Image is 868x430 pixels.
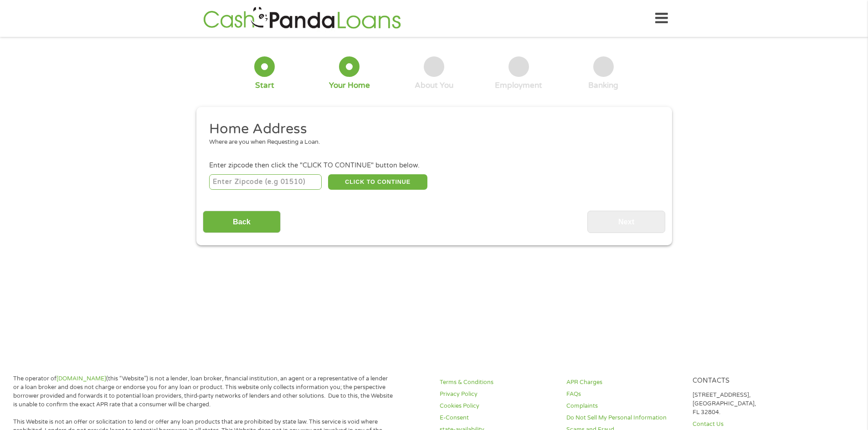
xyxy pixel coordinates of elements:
a: APR Charges [566,378,682,387]
a: FAQs [566,390,682,399]
p: [STREET_ADDRESS], [GEOGRAPHIC_DATA], FL 32804. [693,391,808,417]
div: About You [415,81,453,91]
a: Cookies Policy [440,402,555,410]
a: E-Consent [440,414,555,422]
p: The operator of (this “Website”) is not a lender, loan broker, financial institution, an agent or... [13,374,393,409]
div: Enter zipcode then click the "CLICK TO CONTINUE" button below. [209,161,658,171]
h4: Contacts [693,377,808,385]
input: Back [203,211,281,233]
div: Your Home [329,81,370,91]
div: Where are you when Requesting a Loan. [209,138,652,147]
a: Privacy Policy [440,390,555,399]
a: Do Not Sell My Personal Information [566,414,682,422]
button: CLICK TO CONTINUE [328,174,427,190]
a: Terms & Conditions [440,378,555,387]
input: Next [587,211,665,233]
a: [DOMAIN_NAME] [56,375,106,382]
a: Complaints [566,402,682,410]
div: Employment [495,81,542,91]
h2: Home Address [209,120,652,138]
img: GetLoanNow Logo [200,5,404,31]
input: Enter Zipcode (e.g 01510) [209,174,322,190]
div: Banking [588,81,618,91]
div: Start [255,81,274,91]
